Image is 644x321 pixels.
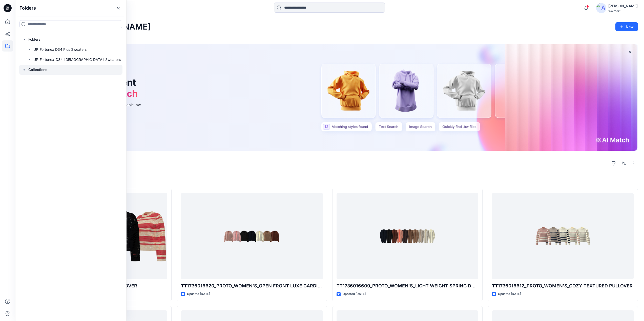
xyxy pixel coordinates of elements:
button: New [615,22,638,31]
p: TT1736016609_PROTO_WOMEN'S_LIGHT WEIGHT SPRING DUSTER [337,282,478,289]
div: Walmart [608,9,638,13]
h4: Styles [21,178,638,184]
p: Updated [DATE] [187,291,210,297]
p: TT1736016620_PROTO_WOMEN'S_OPEN FRONT LUXE CARDIGAN [181,282,323,289]
a: TT1736016609_PROTO_WOMEN'S_LIGHT WEIGHT SPRING DUSTER [337,193,478,280]
a: TT1736016620_PROTO_WOMEN'S_OPEN FRONT LUXE CARDIGAN [181,193,323,280]
p: Updated [DATE] [498,291,521,297]
p: Collections [28,67,47,73]
p: Updated [DATE] [343,291,366,297]
p: TT1736016612_PROTO_WOMEN'S_COZY TEXTURED PULLOVER [492,282,634,289]
img: avatar [596,3,606,13]
div: [PERSON_NAME] [608,3,638,9]
a: TT1736016612_PROTO_WOMEN'S_COZY TEXTURED PULLOVER [492,193,634,280]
